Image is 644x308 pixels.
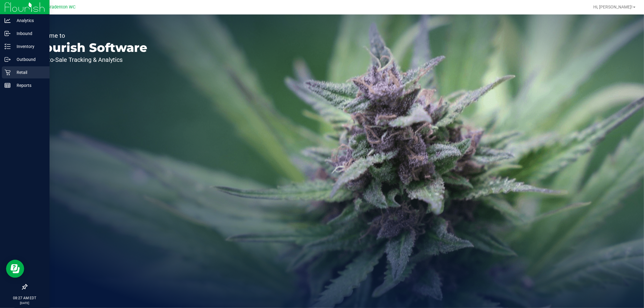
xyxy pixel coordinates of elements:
[33,57,147,63] p: Seed-to-Sale Tracking & Analytics
[11,30,47,37] p: Inbound
[5,69,11,75] inline-svg: Retail
[5,82,11,88] inline-svg: Reports
[48,5,76,10] span: Bradenton WC
[5,43,11,49] inline-svg: Inventory
[11,43,47,50] p: Inventory
[5,56,11,62] inline-svg: Outbound
[5,30,11,37] inline-svg: Inbound
[6,260,24,278] iframe: Resource center
[33,33,147,39] p: Welcome to
[11,56,47,63] p: Outbound
[5,17,11,24] inline-svg: Analytics
[11,82,47,89] p: Reports
[593,5,633,9] span: Hi, [PERSON_NAME]!
[3,295,47,301] p: 08:27 AM EDT
[11,69,47,76] p: Retail
[3,301,47,305] p: [DATE]
[33,42,147,54] p: Flourish Software
[11,17,47,24] p: Analytics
